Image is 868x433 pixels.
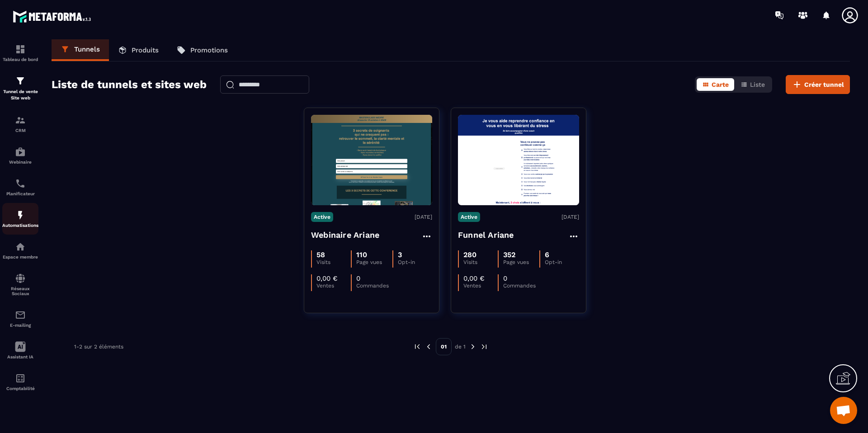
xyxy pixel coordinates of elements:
[804,80,844,89] span: Créer tunnel
[2,191,38,196] p: Planificateur
[455,343,466,350] p: de 1
[2,254,38,259] p: Espace membre
[356,282,391,289] p: Commandes
[2,140,38,171] a: automationsautomationsWebinaire
[458,229,514,241] h4: Funnel Ariane
[15,273,26,284] img: social-network
[316,274,338,282] p: 0,00 €
[356,259,392,265] p: Page vues
[356,250,367,259] p: 110
[750,81,765,88] span: Liste
[480,343,488,351] img: next
[311,229,379,241] h4: Webinaire Ariane
[830,397,857,424] div: Ouvrir le chat
[503,282,538,289] p: Commandes
[735,78,770,91] button: Liste
[463,274,485,282] p: 0,00 €
[316,250,325,259] p: 58
[463,282,498,289] p: Ventes
[15,115,26,126] img: formation
[2,89,38,101] p: Tunnel de vente Site web
[503,274,507,282] p: 0
[316,282,351,289] p: Ventes
[398,259,432,265] p: Opt-in
[52,39,109,61] a: Tunnels
[786,75,850,94] button: Créer tunnel
[2,37,38,69] a: formationformationTableau de bord
[2,108,38,140] a: formationformationCRM
[2,323,38,328] p: E-mailing
[15,75,26,86] img: formation
[2,160,38,165] p: Webinaire
[2,128,38,133] p: CRM
[15,44,26,55] img: formation
[463,250,476,259] p: 280
[2,334,38,366] a: Assistant IA
[15,373,26,384] img: accountant
[2,286,38,296] p: Réseaux Sociaux
[712,81,729,88] span: Carte
[132,46,159,54] p: Produits
[2,303,38,334] a: emailemailE-mailing
[2,266,38,303] a: social-networksocial-networkRéseaux Sociaux
[425,343,433,351] img: prev
[2,69,38,108] a: formationformationTunnel de vente Site web
[52,75,207,94] h2: Liste de tunnels et sites web
[168,39,237,61] a: Promotions
[2,386,38,391] p: Comptabilité
[2,354,38,359] p: Assistant IA
[15,310,26,320] img: email
[2,223,38,228] p: Automatisations
[15,241,26,252] img: automations
[2,235,38,266] a: automationsautomationsEspace membre
[13,8,94,25] img: logo
[545,259,579,265] p: Opt-in
[2,203,38,235] a: automationsautomationsAutomatisations
[503,250,515,259] p: 352
[311,115,432,205] img: image
[503,259,539,265] p: Page vues
[2,171,38,203] a: schedulerschedulerPlanificateur
[15,178,26,189] img: scheduler
[458,212,480,222] p: Active
[74,45,100,53] p: Tunnels
[398,250,402,259] p: 3
[311,212,333,222] p: Active
[190,46,228,54] p: Promotions
[2,366,38,398] a: accountantaccountantComptabilité
[545,250,549,259] p: 6
[458,115,579,205] img: image
[415,214,432,220] p: [DATE]
[463,259,498,265] p: Visits
[436,338,452,355] p: 01
[74,344,123,350] p: 1-2 sur 2 éléments
[561,214,579,220] p: [DATE]
[2,57,38,62] p: Tableau de bord
[109,39,168,61] a: Produits
[469,343,477,351] img: next
[316,259,351,265] p: Visits
[15,146,26,157] img: automations
[15,210,26,221] img: automations
[413,343,421,351] img: prev
[356,274,360,282] p: 0
[697,78,734,91] button: Carte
